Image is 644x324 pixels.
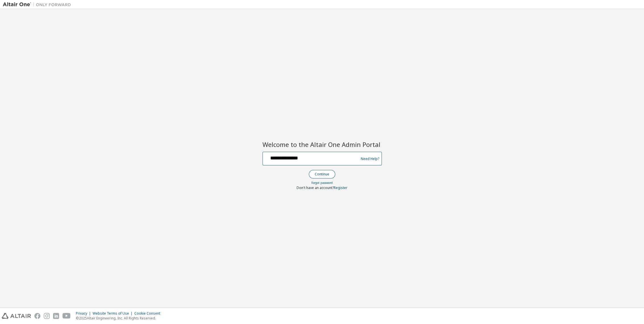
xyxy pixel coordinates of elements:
[2,313,31,319] img: altair_logo.svg
[262,140,382,148] h2: Welcome to the Altair One Admin Portal
[34,313,40,319] img: facebook.svg
[93,311,134,316] div: Website Terms of Use
[297,185,334,190] span: Don't have an account?
[3,2,74,7] img: Altair One
[311,181,333,185] a: Forgot password
[76,311,93,316] div: Privacy
[361,159,379,159] a: Need Help?
[334,185,347,190] a: Register
[134,311,164,316] div: Cookie Consent
[44,313,50,319] img: instagram.svg
[62,313,71,319] img: youtube.svg
[309,170,335,178] button: Continue
[76,316,164,321] p: © 2025 Altair Engineering, Inc. All Rights Reserved.
[53,313,59,319] img: linkedin.svg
